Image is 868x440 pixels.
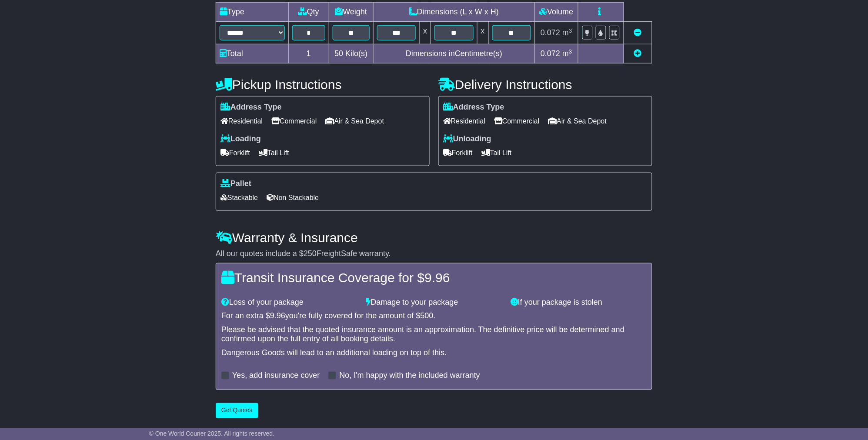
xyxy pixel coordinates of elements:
span: Non Stackable [267,191,319,204]
div: All our quotes include a $ FreightSafe warranty. [216,249,652,259]
label: Address Type [220,103,282,112]
span: Commercial [494,114,539,128]
td: Kilo(s) [329,44,374,63]
div: For an extra $ you're fully covered for the amount of $ . [221,312,647,321]
span: Tail Lift [259,146,289,160]
h4: Warranty & Insurance [216,230,652,245]
sup: 3 [569,27,572,34]
div: Loss of your package [217,298,362,307]
label: Yes, add insurance cover [232,371,320,381]
span: 0.072 [541,49,560,58]
label: Pallet [220,179,251,189]
span: 9.96 [270,312,285,320]
span: Tail Lift [481,146,512,160]
a: Add new item [634,49,642,58]
td: Dimensions (L x W x H) [374,3,535,22]
td: Volume [534,3,578,22]
span: Residential [220,114,263,128]
h4: Transit Insurance Coverage for $ [221,270,647,285]
div: Dangerous Goods will lead to an additional loading on top of this. [221,349,647,358]
label: Loading [220,134,261,144]
td: Qty [289,3,329,22]
span: Forklift [220,146,250,160]
h4: Pickup Instructions [216,77,430,92]
span: m [562,49,572,58]
span: Commercial [271,114,317,128]
button: Get Quotes [216,403,258,418]
td: x [420,22,431,44]
h4: Delivery Instructions [438,77,652,92]
span: 9.96 [424,270,450,285]
span: 50 [334,49,343,58]
label: Address Type [443,103,504,112]
td: Weight [329,3,374,22]
span: © One World Courier 2025. All rights reserved. [149,430,275,437]
td: 1 [289,44,329,63]
td: Total [216,44,289,63]
span: Air & Sea Depot [548,114,607,128]
div: Please be advised that the quoted insurance amount is an approximation. The definitive price will... [221,326,647,344]
span: m [562,28,572,37]
sup: 3 [569,48,572,55]
span: Stackable [220,191,258,204]
td: Type [216,3,289,22]
a: Remove this item [634,28,642,37]
span: Air & Sea Depot [326,114,384,128]
label: No, I'm happy with the included warranty [339,371,480,381]
span: Residential [443,114,485,128]
td: Dimensions in Centimetre(s) [374,44,535,63]
span: 0.072 [541,28,560,37]
span: 500 [421,312,434,320]
div: Damage to your package [362,298,507,307]
span: 250 [304,249,317,258]
div: If your package is stolen [506,298,651,307]
span: Forklift [443,146,473,160]
td: x [477,22,488,44]
label: Unloading [443,134,491,144]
